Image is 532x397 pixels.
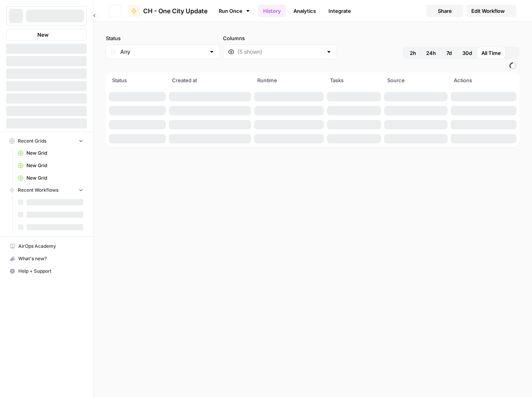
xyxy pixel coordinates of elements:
span: Recent Workflows [18,187,58,194]
th: Tasks [325,72,383,90]
span: All Time [481,49,501,57]
div: What's new? [7,253,86,265]
a: Edit Workflow [467,5,516,17]
span: Share [438,7,452,15]
button: What's new? [6,252,87,265]
th: Created at [167,72,253,90]
span: Recent Grids [18,138,46,145]
th: Status [107,72,167,90]
button: Help + Support [6,265,87,277]
span: New Grid [26,150,83,157]
a: CH - One City Update [128,5,207,17]
button: 2h [404,47,421,59]
span: 2h [410,49,416,57]
a: Analytics [289,5,321,17]
a: Run Once [214,4,255,18]
a: New Grid [14,159,87,172]
a: Integrate [324,5,356,17]
span: Edit Workflow [471,7,505,15]
th: Source [383,72,449,90]
a: New Grid [14,172,87,184]
a: New Grid [14,147,87,159]
span: New Grid [26,175,83,182]
span: Help + Support [18,268,83,275]
label: Columns [223,34,337,42]
button: 30d [458,47,477,59]
button: Share [426,5,464,17]
span: 30d [462,49,472,57]
button: New [6,29,87,41]
span: 24h [426,49,436,57]
button: Recent Grids [6,135,87,147]
button: Recent Workflows [6,184,87,196]
span: CH - One City Update [143,6,207,16]
a: AirOps Academy [6,240,87,252]
span: 7d [446,49,452,57]
button: 24h [421,47,441,59]
span: AirOps Academy [18,243,83,250]
button: 7d [441,47,458,59]
a: History [258,5,286,17]
th: Runtime [253,72,325,90]
span: New [37,31,49,39]
input: Any [120,48,205,56]
th: Actions [449,72,518,90]
label: Status [106,34,220,42]
input: (5 shown) [237,48,323,56]
span: New Grid [26,162,83,169]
